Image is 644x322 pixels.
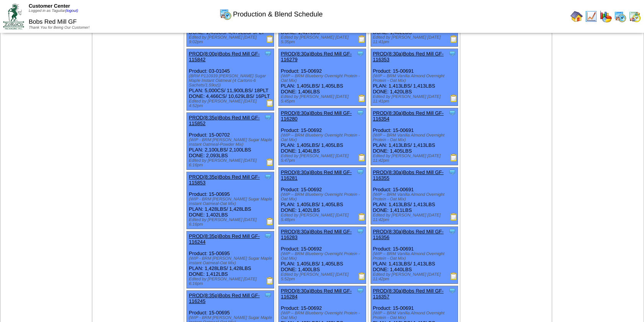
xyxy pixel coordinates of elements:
[189,115,260,126] a: PROD(8:35p)Bobs Red Mill GF-115852
[3,3,24,29] img: ZoRoCo_Logo(Green%26Foil)%20jpg.webp
[264,114,272,121] img: Tooltip
[189,293,260,304] a: PROD(8:35p)Bobs Red Mill GF-116245
[450,35,458,43] img: Production Report
[264,291,272,299] img: Tooltip
[264,173,272,181] img: Tooltip
[373,133,458,142] div: (WIP – BRM Vanilla Almond Overnight Protein - Oat Mix)
[373,272,458,281] div: Edited by [PERSON_NAME] [DATE] 11:42pm
[281,94,366,104] div: Edited by [PERSON_NAME] [DATE] 5:45pm
[281,51,351,62] a: PROD(8:30a)Bobs Red Mill GF-116279
[358,94,366,102] img: Production Report
[29,19,77,25] span: Bobs Red Mill GF
[29,3,70,9] span: Customer Center
[189,158,274,168] div: Edited by [PERSON_NAME] [DATE] 6:16pm
[264,50,272,57] img: Tooltip
[281,110,351,122] a: PROD(8:30a)Bobs Red Mill GF-116280
[373,192,458,202] div: (WIP – BRM Vanilla Almond Overnight Protein - Oat Mix)
[189,233,260,245] a: PROD(8:35p)Bobs Red Mill GF-116244
[189,51,260,62] a: PROD(8:00p)Bobs Red Mill GF-115842
[281,154,366,163] div: Edited by [PERSON_NAME] [DATE] 5:47pm
[600,10,612,23] img: graph.gif
[450,272,458,280] img: Production Report
[450,154,458,161] img: Production Report
[266,99,274,107] img: Production Report
[279,108,366,165] div: Product: 15-00692 PLAN: 1,405LBS / 1,405LBS DONE: 1,404LBS
[187,113,274,170] div: Product: 15-00702 PLAN: 2,100LBS / 2,100LBS DONE: 2,093LBS
[373,74,458,83] div: (WIP – BRM Vanilla Almond Overnight Protein - Oat Mix)
[373,35,458,44] div: Edited by [PERSON_NAME] [DATE] 11:41pm
[371,49,458,106] div: Product: 15-00691 PLAN: 1,413LBS / 1,413LBS DONE: 1,420LBS
[266,35,274,43] img: Production Report
[189,218,274,227] div: Edited by [PERSON_NAME] [DATE] 6:16pm
[189,74,274,88] div: (BRM P110939 [PERSON_NAME] Sugar Maple Instant Oatmeal (4 Cartons-6 Sachets/1.59oz))
[189,35,274,44] div: Edited by [PERSON_NAME] [DATE] 9:02pm
[373,252,458,261] div: (WIP – BRM Vanilla Almond Overnight Protein - Oat Mix)
[281,229,351,240] a: PROD(8:30a)Bobs Red Mill GF-116283
[373,169,444,181] a: PROD(8:30a)Bobs Red Mill GF-116355
[189,99,274,108] div: Edited by [PERSON_NAME] [DATE] 4:52pm
[448,228,456,235] img: Tooltip
[281,288,351,299] a: PROD(8:30a)Bobs Red Mill GF-116284
[450,213,458,221] img: Production Report
[371,108,458,165] div: Product: 15-00691 PLAN: 1,413LBS / 1,413LBS DONE: 1,405LBS
[219,8,232,20] img: calendarprod.gif
[281,272,366,281] div: Edited by [PERSON_NAME] [DATE] 5:52pm
[65,9,78,13] a: (logout)
[29,26,90,30] span: Thank You for Being Our Customer!
[281,133,366,142] div: (WIP – BRM Blueberry Overnight Protein - Oat Mix)
[356,168,364,176] img: Tooltip
[358,213,366,221] img: Production Report
[585,10,597,23] img: line_graph.gif
[373,94,458,104] div: Edited by [PERSON_NAME] [DATE] 11:41pm
[187,231,274,288] div: Product: 15-00695 PLAN: 1,428LBS / 1,428LBS DONE: 1,412LBS
[187,172,274,229] div: Product: 15-00695 PLAN: 1,428LBS / 1,428LBS DONE: 1,402LBS
[281,35,366,44] div: Edited by [PERSON_NAME] [DATE] 5:35pm
[189,174,260,185] a: PROD(8:35p)Bobs Red Mill GF-115853
[373,154,458,163] div: Edited by [PERSON_NAME] [DATE] 11:42pm
[189,277,274,286] div: Edited by [PERSON_NAME] [DATE] 6:16pm
[281,213,366,222] div: Edited by [PERSON_NAME] [DATE] 5:48pm
[356,109,364,117] img: Tooltip
[448,109,456,117] img: Tooltip
[373,288,444,299] a: PROD(8:30a)Bobs Red Mill GF-116357
[279,49,366,106] div: Product: 15-00692 PLAN: 1,405LBS / 1,405LBS DONE: 1,406LBS
[629,10,641,23] img: calendarinout.gif
[371,168,458,224] div: Product: 15-00691 PLAN: 1,413LBS / 1,413LBS DONE: 1,411LBS
[279,168,366,224] div: Product: 15-00692 PLAN: 1,405LBS / 1,405LBS DONE: 1,402LBS
[356,287,364,294] img: Tooltip
[356,50,364,57] img: Tooltip
[371,227,458,284] div: Product: 15-00691 PLAN: 1,413LBS / 1,413LBS DONE: 1,440LBS
[281,74,366,83] div: (WIP – BRM Blueberry Overnight Protein - Oat Mix)
[281,192,366,202] div: (WIP – BRM Blueberry Overnight Protein - Oat Mix)
[448,168,456,176] img: Tooltip
[373,213,458,222] div: Edited by [PERSON_NAME] [DATE] 11:42pm
[450,94,458,102] img: Production Report
[189,138,274,147] div: (WIP - BRM [PERSON_NAME] Sugar Maple Instant Oatmeal-Powder Mix)
[358,272,366,280] img: Production Report
[373,51,444,62] a: PROD(8:30a)Bobs Red Mill GF-116353
[264,232,272,240] img: Tooltip
[266,277,274,285] img: Production Report
[266,158,274,166] img: Production Report
[356,228,364,235] img: Tooltip
[281,169,351,181] a: PROD(8:30a)Bobs Red Mill GF-116281
[570,10,583,23] img: home.gif
[29,9,78,13] span: Logged in as Taguilar
[266,218,274,225] img: Production Report
[448,50,456,57] img: Tooltip
[189,256,274,265] div: (WIP - BRM [PERSON_NAME] Sugar Maple Instant Oatmeal-Oat Mix)
[233,10,323,18] span: Production & Blend Schedule
[281,311,366,320] div: (WIP – BRM Blueberry Overnight Protein - Oat Mix)
[614,10,626,23] img: calendarprod.gif
[187,49,274,111] div: Product: 03-01045 PLAN: 5,000CS / 11,900LBS / 18PLT DONE: 4,466CS / 10,629LBS / 16PLT
[373,229,444,240] a: PROD(8:30a)Bobs Red Mill GF-116356
[373,110,444,122] a: PROD(8:30a)Bobs Red Mill GF-116354
[189,197,274,206] div: (WIP - BRM [PERSON_NAME] Sugar Maple Instant Oatmeal-Oat Mix)
[281,252,366,261] div: (WIP – BRM Blueberry Overnight Protein - Oat Mix)
[279,227,366,284] div: Product: 15-00692 PLAN: 1,405LBS / 1,405LBS DONE: 1,400LBS
[448,287,456,294] img: Tooltip
[358,35,366,43] img: Production Report
[373,311,458,320] div: (WIP – BRM Vanilla Almond Overnight Protein - Oat Mix)
[358,154,366,161] img: Production Report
